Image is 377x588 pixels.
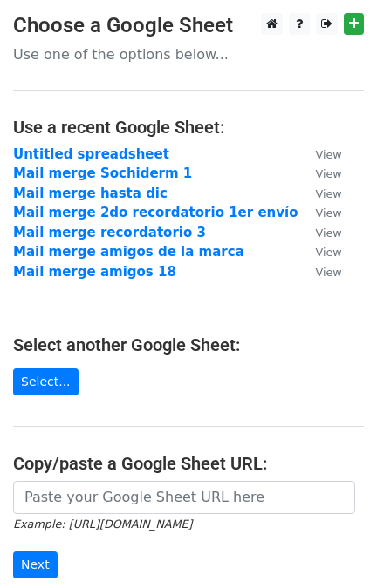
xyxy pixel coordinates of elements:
[315,206,341,220] small: View
[298,166,341,181] a: View
[13,551,58,578] input: Next
[13,146,169,162] a: Untitled spreadsheet
[13,264,176,280] a: Mail merge amigos 18
[315,266,341,279] small: View
[13,117,364,138] h4: Use a recent Google Sheet:
[13,13,364,38] h3: Choose a Google Sheet
[298,186,341,201] a: View
[13,186,168,201] a: Mail merge hasta dic
[13,225,206,240] a: Mail merge recordatorio 3
[13,45,364,64] p: Use one of the options below...
[315,148,341,161] small: View
[13,368,79,395] a: Select...
[13,517,192,531] small: Example: [URL][DOMAIN_NAME]
[13,166,192,181] a: Mail merge Sochiderm 1
[298,146,341,162] a: View
[13,335,364,355] h4: Select another Google Sheet:
[13,244,244,260] a: Mail merge amigos de la marca
[298,264,341,280] a: View
[315,246,341,259] small: View
[315,226,341,240] small: View
[298,205,341,220] a: View
[13,205,298,220] a: Mail merge 2do recordatorio 1er envío
[315,187,341,200] small: View
[13,481,355,514] input: Paste your Google Sheet URL here
[13,453,364,474] h4: Copy/paste a Google Sheet URL:
[298,225,341,240] a: View
[315,167,341,180] small: View
[298,244,341,260] a: View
